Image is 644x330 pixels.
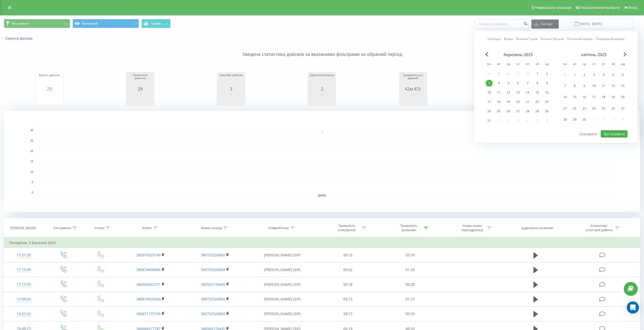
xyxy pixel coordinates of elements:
[136,253,161,257] a: 380975023149
[581,72,588,78] div: 2
[309,91,335,106] div: A chart.
[562,83,568,89] div: 7
[9,294,39,304] div: 17:09:03
[541,36,564,41] a: Останні 30 днів
[600,94,607,100] div: 18
[317,292,379,306] td: 00:13
[562,94,568,100] div: 14
[379,292,441,306] td: 01:27
[12,21,29,26] span: Всі дзвінки
[581,105,588,112] div: 23
[570,115,579,124] div: вт 29 квіт 2025 р.
[542,79,552,87] div: нд 9 бер 2025 р.
[495,61,503,68] abbr: вівторок
[627,301,639,314] div: Open Intercom Messenger
[485,61,493,68] abbr: понеділок
[589,81,599,91] div: чт 10 квіт 2025 р.
[619,94,626,100] div: 20
[524,80,531,86] div: 7
[581,116,588,123] div: 30
[543,61,551,68] abbr: неділя
[395,224,422,232] div: Тривалість розмови
[379,306,441,321] td: 00:39
[609,61,617,68] abbr: субота
[136,297,161,301] a: 380679435204
[589,70,599,79] div: чт 3 квіт 2025 р.
[532,70,542,78] div: сб 1 бер 2025 р.
[379,262,441,277] td: 01:30
[544,99,550,105] div: 23
[570,104,579,113] div: вт 22 квіт 2025 р.
[30,139,33,142] text: 25
[590,61,598,68] abbr: четвер
[9,309,39,319] div: 16:53:42
[584,224,614,232] div: Коментар/категорія дзвінка
[542,89,552,96] div: нд 16 бер 2025 р.
[610,83,616,89] div: 12
[515,89,521,96] div: 13
[581,83,588,89] div: 9
[524,61,531,68] abbr: п’ятниця
[523,79,532,87] div: пт 7 бер 2025 р.
[400,91,426,106] svg: A chart.
[532,89,542,96] div: сб 15 бер 2025 р.
[141,19,171,28] button: Графік
[247,248,317,262] td: [PERSON_NAME] (SIP)
[317,306,379,321] td: 00:17
[513,98,523,106] div: чт 20 бер 2025 р.
[570,93,579,102] div: вт 15 квіт 2025 р.
[495,108,502,115] div: 25
[600,72,607,78] div: 4
[513,107,523,115] div: чт 27 бер 2025 р.
[542,107,552,115] div: нд 30 бер 2025 р.
[600,105,607,112] div: 25
[534,80,541,86] div: 8
[591,72,597,78] div: 3
[309,86,335,91] div: 2
[523,107,532,115] div: пт 28 бер 2025 р.
[247,262,317,277] td: [PERSON_NAME] (SIP)
[542,70,552,78] div: нд 2 бер 2025 р.
[580,61,588,68] abbr: середа
[247,292,317,306] td: [PERSON_NAME] (SIP)
[317,277,379,292] td: 00:18
[618,93,628,102] div: нд 20 квіт 2025 р.
[577,130,600,138] button: Скасувати
[247,277,317,292] td: [PERSON_NAME] (SIP)
[484,98,494,106] div: пн 17 бер 2025 р.
[608,81,618,91] div: сб 12 квіт 2025 р.
[600,61,607,68] abbr: п’ятниця
[218,91,244,106] svg: A chart.
[505,108,512,115] div: 26
[599,70,608,79] div: пт 4 квіт 2025 р.
[494,79,504,87] div: вт 4 бер 2025 р.
[513,89,523,96] div: чт 13 бер 2025 р.
[619,72,626,78] div: 6
[379,248,441,262] td: 03:39
[201,311,225,316] a: 380732324850
[10,226,36,230] div: [PERSON_NAME]
[618,81,628,91] div: нд 13 квіт 2025 р.
[534,6,572,10] span: Реферальна програма
[32,191,33,194] text: 0
[515,99,521,105] div: 20
[534,71,541,77] div: 1
[268,226,289,230] div: Співробітник
[579,115,589,124] div: ср 30 квіт 2025 р.
[218,86,244,91] div: 3
[589,93,599,102] div: чт 17 квіт 2025 р.
[486,99,492,105] div: 17
[37,86,62,91] div: 29
[128,86,153,91] div: 29
[488,36,501,41] a: Сьогодні
[151,22,161,25] span: Графік
[136,311,161,316] a: 380671775758
[128,91,153,106] svg: A chart.
[485,52,488,57] span: Previous Month
[544,80,550,86] div: 9
[619,61,627,68] abbr: неділя
[523,98,532,106] div: пт 21 бер 2025 р.
[610,105,616,112] div: 26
